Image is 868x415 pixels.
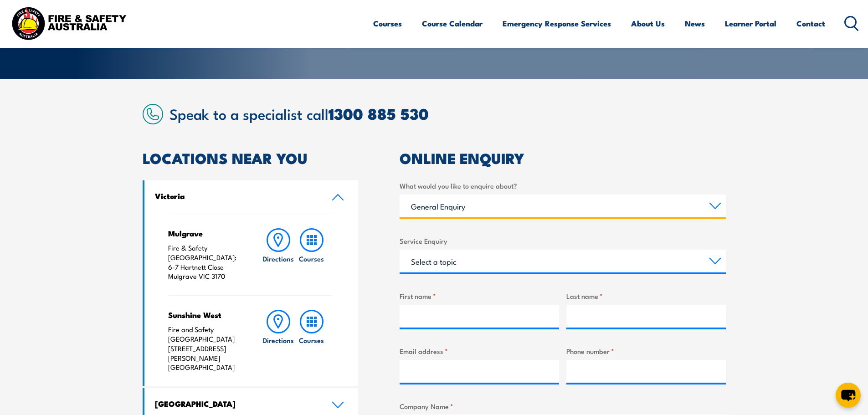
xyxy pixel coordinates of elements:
[299,335,324,345] h6: Courses
[168,228,244,238] h4: Mulgrave
[169,105,726,122] h2: Speak to a specialist call
[295,310,328,372] a: Courses
[400,180,726,191] label: What would you like to enquire about?
[400,236,726,246] label: Service Enquiry
[168,325,244,372] p: Fire and Safety [GEOGRAPHIC_DATA] [STREET_ADDRESS][PERSON_NAME] [GEOGRAPHIC_DATA]
[400,401,726,411] label: Company Name
[144,180,359,214] a: Victoria
[503,11,611,36] a: Emergency Response Services
[295,228,328,281] a: Courses
[422,11,483,36] a: Course Calendar
[796,11,825,36] a: Contact
[685,11,705,36] a: News
[725,11,776,36] a: Learner Portal
[836,383,861,408] button: chat-button
[400,346,559,356] label: Email address
[262,228,295,281] a: Directions
[262,310,295,372] a: Directions
[143,151,359,164] h2: LOCATIONS NEAR YOU
[263,335,294,345] h6: Directions
[329,101,429,125] a: 1300 885 530
[299,254,324,263] h6: Courses
[566,291,726,301] label: Last name
[155,191,318,201] h4: Victoria
[400,151,726,164] h2: ONLINE ENQUIRY
[168,243,244,281] p: Fire & Safety [GEOGRAPHIC_DATA]: 6-7 Hartnett Close Mulgrave VIC 3170
[373,11,402,36] a: Courses
[263,254,294,263] h6: Directions
[168,310,244,320] h4: Sunshine West
[400,291,559,301] label: First name
[631,11,665,36] a: About Us
[155,399,318,409] h4: [GEOGRAPHIC_DATA]
[566,346,726,356] label: Phone number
